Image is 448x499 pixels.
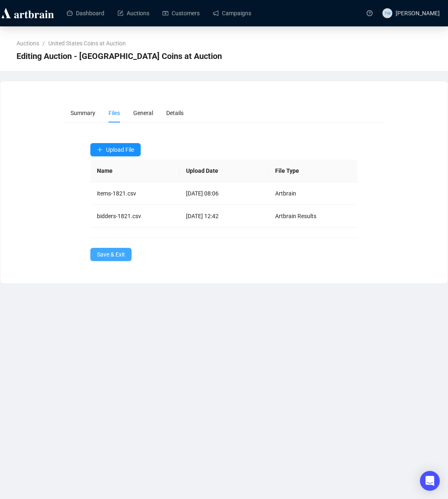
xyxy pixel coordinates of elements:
[47,39,127,48] a: United States Coins at Auction
[15,39,41,48] a: Auctions
[67,2,104,24] a: Dashboard
[163,2,200,24] a: Customers
[118,2,149,24] a: Auctions
[108,110,120,116] span: Files
[275,190,296,197] span: Artbrain
[97,250,125,259] span: Save & Exit
[90,143,141,156] button: Upload File
[90,248,132,261] button: Save & Exit
[133,110,153,116] span: General
[213,2,251,24] a: Campaigns
[106,146,134,153] span: Upload File
[396,10,440,16] span: [PERSON_NAME]
[420,471,440,491] div: Open Intercom Messenger
[269,160,358,182] th: File Type
[384,9,391,16] span: TW
[17,49,222,63] span: Editing Auction - United States Coins at Auction
[90,160,179,182] th: Name
[90,182,179,205] td: items-1821.csv
[367,10,373,16] span: question-circle
[90,205,179,228] td: bidders-1821.csv
[166,110,184,116] span: Details
[179,160,269,182] th: Upload Date
[71,110,95,116] span: Summary
[179,205,269,228] td: [DATE] 12:42
[42,39,45,48] li: /
[97,147,103,153] span: plus
[275,213,316,219] span: Artbrain Results
[179,182,269,205] td: [DATE] 08:06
